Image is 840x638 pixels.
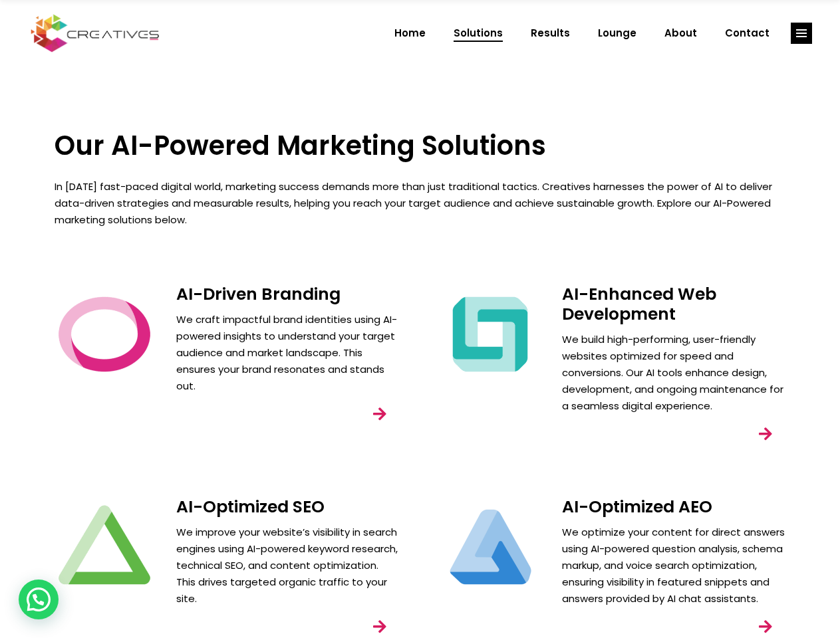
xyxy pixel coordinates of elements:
[562,331,786,414] p: We build high-performing, user-friendly websites optimized for speed and conversions. Our AI tool...
[176,495,325,518] a: AI-Optimized SEO
[562,524,786,607] p: We optimize your content for direct answers using AI-powered question analysis, schema markup, an...
[562,282,716,326] a: AI-Enhanced Web Development
[19,580,59,619] div: WhatsApp contact
[598,16,636,51] span: Lounge
[584,16,650,51] a: Lounge
[664,16,697,51] span: About
[394,16,426,51] span: Home
[562,495,712,518] a: AI-Optimized AEO
[454,16,503,51] span: Solutions
[440,284,540,384] img: Creatives | Solutions
[440,16,517,51] a: Solutions
[531,16,570,51] span: Results
[28,13,162,54] img: Creatives
[55,284,154,384] img: Creatives | Solutions
[380,16,440,51] a: Home
[440,497,540,597] img: Creatives | Solutions
[517,16,584,51] a: Results
[711,16,783,51] a: Contact
[725,16,770,51] span: Contact
[791,23,812,44] a: link
[747,415,784,453] a: link
[55,178,786,228] p: In [DATE] fast-paced digital world, marketing success demands more than just traditional tactics....
[650,16,711,51] a: About
[55,497,154,597] img: Creatives | Solutions
[361,395,398,433] a: link
[176,282,341,306] a: AI-Driven Branding
[176,311,400,394] p: We craft impactful brand identities using AI-powered insights to understand your target audience ...
[55,130,786,161] h3: Our AI-Powered Marketing Solutions
[176,524,400,607] p: We improve your website’s visibility in search engines using AI-powered keyword research, technic...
